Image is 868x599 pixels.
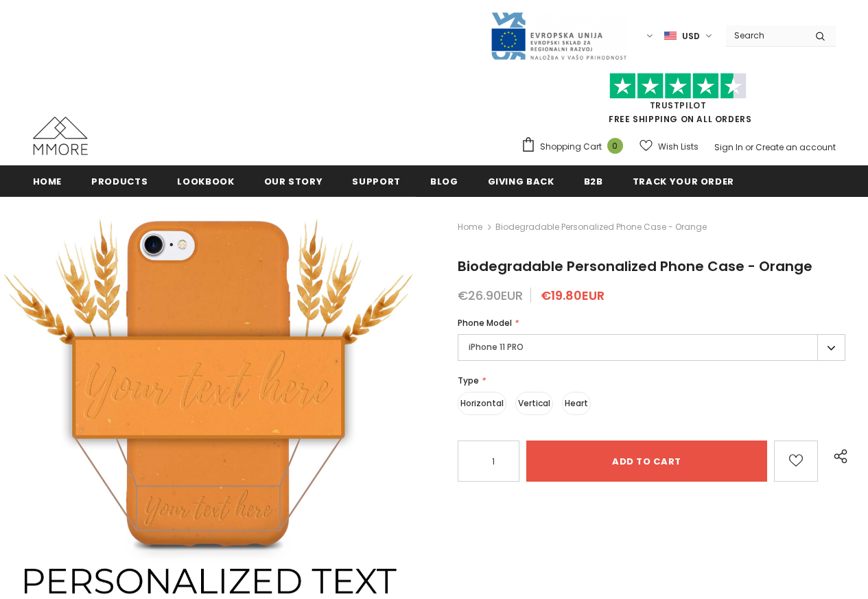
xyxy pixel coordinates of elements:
[33,117,88,155] img: MMORE Cases
[682,30,700,43] span: USD
[526,441,767,482] input: Add to cart
[458,257,812,276] span: Biodegradable Personalized Phone Case - Orange
[650,99,707,111] a: Trustpilot
[584,175,603,188] span: B2B
[640,134,699,158] a: Wish Lists
[430,175,458,188] span: Blog
[91,175,148,188] span: Products
[488,165,554,196] a: Giving back
[726,25,805,45] input: Search Site
[490,30,627,41] a: Javni Razpis
[458,392,506,415] label: Horizontal
[352,165,401,196] a: support
[177,175,234,188] span: Lookbook
[352,175,401,188] span: support
[540,140,602,154] span: Shopping Cart
[490,11,627,61] img: Javni Razpis
[755,141,836,153] a: Create an account
[430,165,458,196] a: Blog
[458,334,845,361] label: iPhone 11 PRO
[488,175,554,188] span: Giving back
[658,140,699,154] span: Wish Lists
[91,165,148,196] a: Products
[33,175,62,188] span: Home
[584,165,603,196] a: B2B
[633,175,734,188] span: Track your order
[33,165,62,196] a: Home
[607,138,623,154] span: 0
[541,287,605,304] span: €19.80EUR
[458,287,523,304] span: €26.90EUR
[745,141,753,153] span: or
[458,219,482,235] a: Home
[714,141,743,153] a: Sign In
[664,30,677,42] img: USD
[458,375,479,386] span: Type
[515,392,553,415] label: Vertical
[521,137,630,157] a: Shopping Cart 0
[521,79,836,125] span: FREE SHIPPING ON ALL ORDERS
[495,219,707,235] span: Biodegradable Personalized Phone Case - Orange
[458,317,512,329] span: Phone Model
[177,165,234,196] a: Lookbook
[264,165,323,196] a: Our Story
[264,175,323,188] span: Our Story
[562,392,591,415] label: Heart
[633,165,734,196] a: Track your order
[609,73,747,99] img: Trust Pilot Stars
